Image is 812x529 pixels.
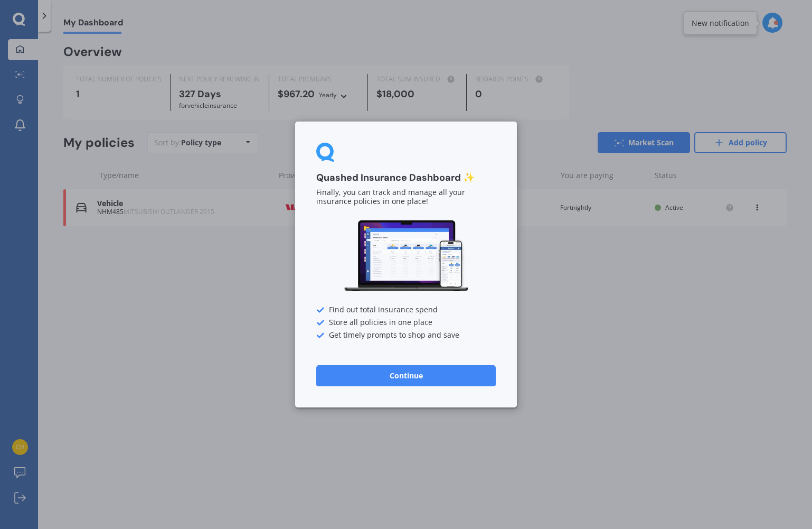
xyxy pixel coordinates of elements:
img: Dashboard [343,219,469,293]
p: Finally, you can track and manage all your insurance policies in one place! [316,189,496,207]
div: Store all policies in one place [316,319,496,327]
div: Get timely prompts to shop and save [316,331,496,340]
h3: Quashed Insurance Dashboard ✨ [316,172,496,184]
div: Find out total insurance spend [316,306,496,314]
button: Continue [316,365,496,386]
